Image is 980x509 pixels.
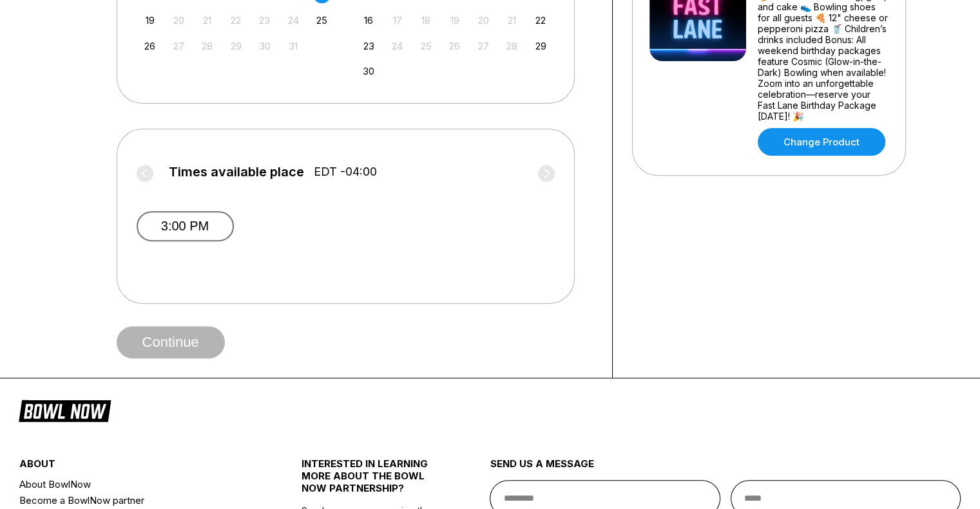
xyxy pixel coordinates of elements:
[314,165,377,179] span: EDT -04:00
[313,12,331,29] div: Choose Saturday, October 25th, 2025
[137,211,234,241] button: 3:00 PM
[446,37,463,55] div: Not available Wednesday, November 26th, 2025
[503,12,521,29] div: Not available Friday, November 21st, 2025
[532,12,550,29] div: Choose Saturday, November 22nd, 2025
[141,37,159,55] div: Choose Sunday, October 26th, 2025
[360,37,378,55] div: Choose Sunday, November 23rd, 2025
[389,12,406,29] div: Not available Monday, November 17th, 2025
[256,37,273,55] div: Not available Thursday, October 30th, 2025
[285,37,302,55] div: Not available Friday, October 31st, 2025
[389,37,406,55] div: Not available Monday, November 24th, 2025
[19,492,255,508] a: Become a BowlNow partner
[418,37,435,55] div: Not available Tuesday, November 25th, 2025
[227,37,245,55] div: Not available Wednesday, October 29th, 2025
[198,37,216,55] div: Not available Tuesday, October 28th, 2025
[418,12,435,29] div: Not available Tuesday, November 18th, 2025
[285,12,302,29] div: Not available Friday, October 24th, 2025
[19,458,255,476] div: about
[758,128,885,156] a: Change Product
[302,458,443,504] div: INTERESTED IN LEARNING MORE ABOUT THE BOWL NOW PARTNERSHIP?
[475,37,492,55] div: Not available Thursday, November 27th, 2025
[141,12,159,29] div: Choose Sunday, October 19th, 2025
[170,37,187,55] div: Not available Monday, October 27th, 2025
[532,37,550,55] div: Choose Saturday, November 29th, 2025
[169,165,304,179] span: Times available place
[446,12,463,29] div: Not available Wednesday, November 19th, 2025
[360,62,378,80] div: Choose Sunday, November 30th, 2025
[227,12,245,29] div: Not available Wednesday, October 22nd, 2025
[256,12,273,29] div: Not available Thursday, October 23rd, 2025
[360,12,378,29] div: Choose Sunday, November 16th, 2025
[503,37,521,55] div: Not available Friday, November 28th, 2025
[490,458,961,480] div: send us a message
[19,476,255,492] a: About BowlNow
[475,12,492,29] div: Not available Thursday, November 20th, 2025
[170,12,187,29] div: Not available Monday, October 20th, 2025
[198,12,216,29] div: Not available Tuesday, October 21st, 2025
